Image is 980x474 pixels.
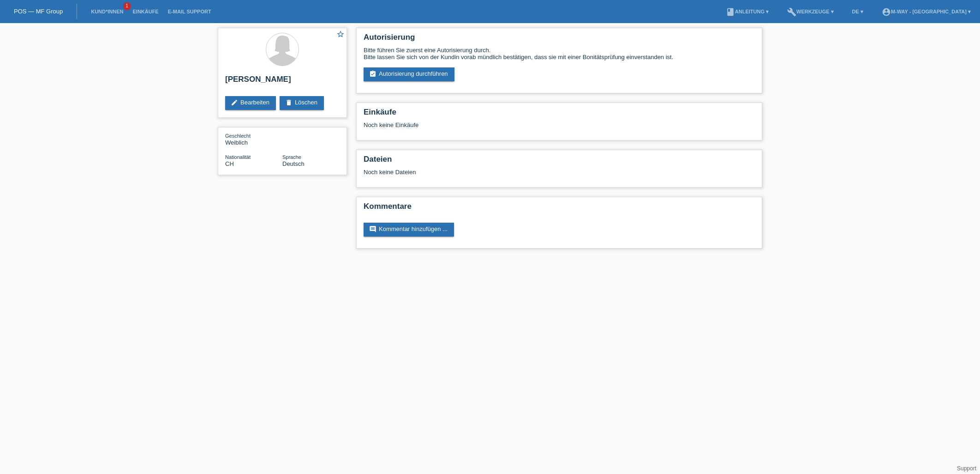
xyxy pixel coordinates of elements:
a: assignment_turned_inAutorisierung durchführen [364,67,454,81]
span: Schweiz [225,160,234,167]
h2: Dateien [364,155,755,169]
i: delete [285,99,293,106]
a: Support [957,465,976,472]
i: account_circle [882,7,891,17]
i: book [726,7,735,17]
a: bookAnleitung ▾ [721,9,773,14]
a: E-Mail Support [163,9,216,14]
h2: [PERSON_NAME] [225,75,340,89]
div: Weiblich [225,132,282,146]
a: commentKommentar hinzufügen ... [364,223,454,237]
span: 1 [123,2,131,10]
i: assignment_turned_in [369,70,376,78]
h2: Autorisierung [364,33,755,47]
i: edit [231,99,238,106]
div: Noch keine Dateien [364,169,645,176]
a: editBearbeiten [225,96,276,110]
a: Kund*innen [86,9,128,14]
a: Einkäufe [128,9,163,14]
i: star_border [336,30,345,38]
i: build [787,7,796,17]
i: comment [369,225,376,233]
span: Deutsch [282,160,305,167]
a: deleteLöschen [280,96,324,110]
span: Sprache [282,154,301,160]
a: account_circlem-way - [GEOGRAPHIC_DATA] ▾ [877,9,975,14]
a: DE ▾ [848,9,868,14]
h2: Einkäufe [364,108,755,122]
div: Bitte führen Sie zuerst eine Autorisierung durch. Bitte lassen Sie sich von der Kundin vorab münd... [364,47,755,61]
a: buildWerkzeuge ▾ [783,9,838,14]
h2: Kommentare [364,202,755,216]
a: star_border [336,30,345,40]
a: POS — MF Group [14,8,63,15]
span: Geschlecht [225,133,251,139]
div: Noch keine Einkäufe [364,122,755,135]
span: Nationalität [225,154,251,160]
